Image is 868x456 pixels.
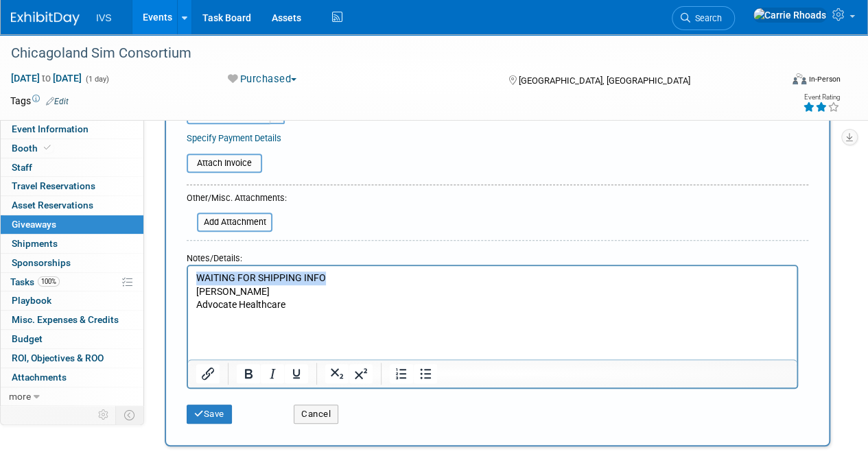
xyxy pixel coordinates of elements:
div: Event Rating [803,94,840,101]
span: Misc. Expenses & Credits [12,314,119,325]
iframe: Rich Text Area [188,266,797,359]
i: Booth reservation complete [44,144,51,152]
span: to [40,73,53,84]
span: Booth [12,143,54,154]
a: Misc. Expenses & Credits [1,311,143,329]
td: Tags [10,94,69,108]
span: Tasks [10,276,60,287]
a: Shipments [1,235,143,253]
button: Bullet list [414,364,437,383]
a: Playbook [1,291,143,310]
div: Other/Misc. Attachments: [187,192,287,208]
a: Staff [1,158,143,177]
button: Numbered list [390,364,413,383]
button: Save [187,405,232,424]
td: Personalize Event Tab Strip [92,406,116,424]
div: Event Format [719,71,841,92]
div: Chicagoland Sim Consortium [6,41,770,66]
a: ROI, Objectives & ROO [1,349,143,368]
span: [GEOGRAPHIC_DATA], [GEOGRAPHIC_DATA] [518,75,690,86]
button: Underline [285,364,308,383]
button: Bold [237,364,260,383]
span: Playbook [12,295,51,306]
button: Subscript [325,364,349,383]
a: Attachments [1,368,143,387]
img: Format-Inperson.png [793,73,806,84]
span: Travel Reservations [12,180,95,191]
span: Budget [12,333,43,344]
a: Budget [1,330,143,348]
span: Asset Reservations [12,200,93,211]
span: Search [690,13,722,23]
div: Notes/Details: [187,246,798,265]
a: Search [672,6,735,30]
span: Attachments [12,372,67,383]
span: IVS [96,12,112,23]
a: Travel Reservations [1,177,143,195]
span: [DATE] [DATE] [10,72,82,84]
a: Tasks100% [1,273,143,291]
a: more [1,387,143,406]
button: Superscript [349,364,373,383]
span: (1 day) [84,75,109,84]
img: ExhibitDay [11,12,80,25]
span: Event Information [12,123,89,134]
span: more [9,391,31,402]
span: Shipments [12,238,58,249]
a: Sponsorships [1,254,143,272]
a: Booth [1,139,143,158]
button: Insert/edit link [196,364,220,383]
span: ROI, Objectives & ROO [12,352,104,363]
div: In-Person [808,74,841,84]
a: Edit [46,97,69,106]
button: Cancel [294,405,338,424]
a: Event Information [1,120,143,139]
span: Staff [12,162,32,173]
span: 100% [38,276,60,287]
a: Giveaways [1,215,143,234]
a: Asset Reservations [1,196,143,215]
button: Italic [261,364,284,383]
img: Carrie Rhoads [753,8,827,23]
td: Toggle Event Tabs [116,406,144,424]
button: Purchased [223,72,302,86]
span: Giveaways [12,219,56,230]
span: Sponsorships [12,257,71,268]
a: Specify Payment Details [187,133,281,143]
